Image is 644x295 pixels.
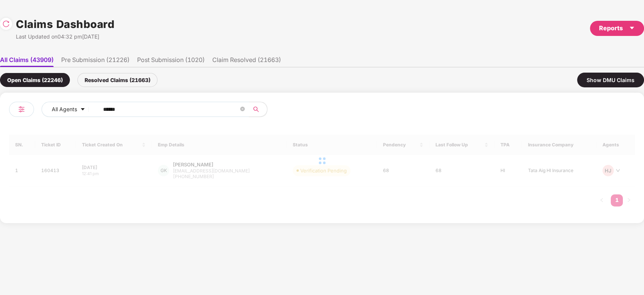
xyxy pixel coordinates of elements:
[629,25,635,31] span: caret-down
[52,105,77,113] span: All Agents
[249,102,267,117] button: search
[577,73,644,87] div: Show DMU Claims
[61,56,130,67] li: Pre Submission (21226)
[249,106,263,112] span: search
[16,33,114,41] div: Last Updated on 04:32 pm[DATE]
[240,106,245,113] span: close-circle
[77,73,158,87] div: Resolved Claims (21663)
[212,56,281,67] li: Claim Resolved (21663)
[80,107,85,113] span: caret-down
[599,23,635,33] div: Reports
[17,105,26,114] img: svg+xml;base64,PHN2ZyB4bWxucz0iaHR0cDovL3d3dy53My5vcmcvMjAwMC9zdmciIHdpZHRoPSIyNCIgaGVpZ2h0PSIyNC...
[16,16,114,33] h1: Claims Dashboard
[42,102,102,117] button: All Agentscaret-down
[2,20,10,28] img: svg+xml;base64,PHN2ZyBpZD0iUmVsb2FkLTMyeDMyIiB4bWxucz0iaHR0cDovL3d3dy53My5vcmcvMjAwMC9zdmciIHdpZH...
[137,56,205,67] li: Post Submission (1020)
[240,107,245,111] span: close-circle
